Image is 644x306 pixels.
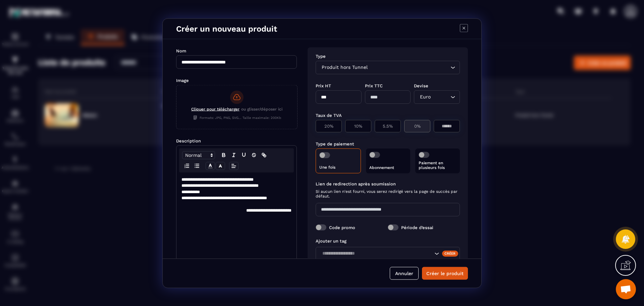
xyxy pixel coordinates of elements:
span: Euro [418,93,432,100]
label: Prix HT [316,83,331,88]
label: Type [316,53,326,58]
div: Search for option [316,60,460,74]
p: 20% [319,123,338,128]
label: Image [176,78,189,83]
label: Taux de TVA [316,113,342,118]
span: Cliquer pour télécharger [191,106,239,111]
button: Créer le produit [422,267,468,279]
span: ou glisser/déposer ici [241,106,282,113]
p: 5.5% [378,123,397,128]
input: Search for option [320,250,433,257]
label: Description [176,138,201,143]
label: Nom [176,48,186,53]
input: Search for option [432,93,449,100]
p: 0% [408,123,427,128]
div: Search for option [316,247,460,260]
button: Annuler [390,267,419,279]
span: Formats: JPG, PNG, SVG... Taille maximale: 200Kb [193,115,281,120]
label: Devise [414,83,428,88]
label: Période d’essai [401,225,433,230]
label: Lien de redirection après soumission [316,181,460,186]
div: Search for option [414,90,460,103]
p: Paiement en plusieurs fois [419,160,457,170]
label: Type de paiement [316,141,354,146]
label: Ajouter un tag [316,238,346,243]
h4: Créer un nouveau produit [176,24,277,33]
span: Si aucun lien n'est fourni, vous serez redirigé vers la page de succès par défaut. [316,189,460,198]
label: Prix TTC [365,83,383,88]
div: Créer [442,250,459,256]
span: Produit hors Tunnel [320,63,369,71]
p: Une fois [319,165,357,169]
div: Ouvrir le chat [616,279,636,299]
p: Abonnement [369,165,407,170]
label: Code promo [329,225,355,230]
p: 10% [349,123,368,128]
input: Search for option [369,63,449,71]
